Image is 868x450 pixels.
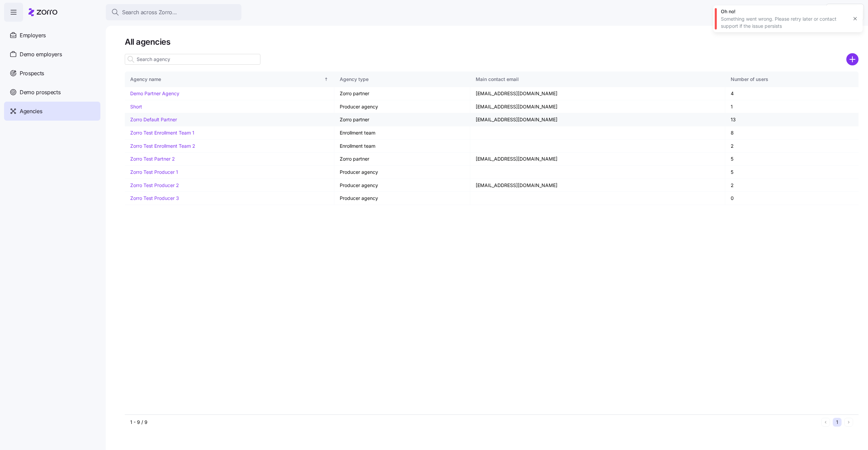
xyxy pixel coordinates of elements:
td: Producer agency [334,166,470,179]
div: Sorted ascending [324,77,329,82]
a: Zorro Test Producer 1 [130,169,178,175]
span: Employers [20,31,46,40]
td: 0 [725,192,859,205]
span: Agencies [20,107,42,116]
button: 1 [833,418,842,427]
a: Zorro Test Partner 2 [130,156,175,162]
td: 5 [725,152,859,166]
td: [EMAIL_ADDRESS][DOMAIN_NAME] [470,87,725,100]
td: [EMAIL_ADDRESS][DOMAIN_NAME] [470,100,725,114]
td: 2 [725,140,859,153]
a: Zorro Test Producer 2 [130,182,179,188]
td: Producer agency [334,192,470,205]
td: [EMAIL_ADDRESS][DOMAIN_NAME] [470,152,725,166]
th: Agency nameSorted ascending [125,71,334,87]
span: Prospects [20,69,44,78]
a: Zorro Default Partner [130,117,177,122]
a: Demo employers [4,45,100,64]
td: [EMAIL_ADDRESS][DOMAIN_NAME] [470,179,725,192]
button: Next page [844,418,853,427]
svg: add icon [846,53,859,65]
a: Zorro Test Producer 3 [130,195,179,201]
div: Main contact email [476,76,719,83]
td: Enrollment team [334,140,470,153]
td: 2 [725,179,859,192]
div: Oh no! [721,8,848,15]
td: Producer agency [334,100,470,114]
td: Zorro partner [334,87,470,100]
td: Zorro partner [334,152,470,166]
a: Zorro Test Enrollment Team 2 [130,143,195,149]
span: Demo employers [20,50,62,59]
button: Search across Zorro... [106,4,241,20]
div: Number of users [731,76,853,83]
a: Demo Partner Agency [130,90,179,96]
input: Search agency [125,54,260,65]
td: 13 [725,113,859,126]
div: Agency type [340,76,465,83]
button: Previous page [821,418,830,427]
td: 1 [725,100,859,114]
td: Enrollment team [334,126,470,140]
div: Something went wrong. Please retry later or contact support if the issue persists [721,16,848,29]
td: Producer agency [334,179,470,192]
a: Employers [4,26,100,45]
a: Demo prospects [4,83,100,102]
td: [EMAIL_ADDRESS][DOMAIN_NAME] [470,113,725,126]
a: Zorro Test Enrollment Team 1 [130,130,194,136]
h1: All agencies [125,37,859,47]
td: Zorro partner [334,113,470,126]
td: 5 [725,166,859,179]
a: Prospects [4,64,100,83]
a: Short [130,104,142,109]
a: Agencies [4,102,100,121]
td: 8 [725,126,859,140]
div: Agency name [130,76,322,83]
span: Demo prospects [20,88,61,97]
span: Search across Zorro... [122,8,177,17]
div: 1 - 9 / 9 [130,419,818,426]
td: 4 [725,87,859,100]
